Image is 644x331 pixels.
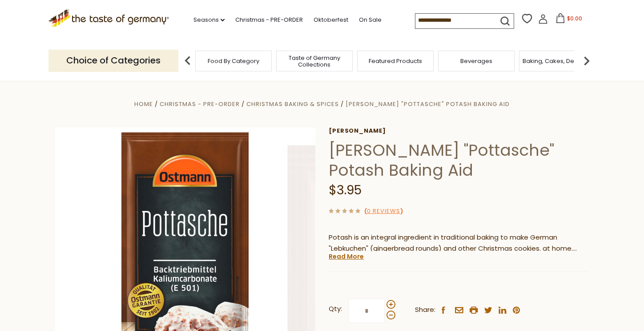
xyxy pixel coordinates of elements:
span: Share: [415,304,435,315]
strong: Qty: [329,303,342,315]
a: Oktoberfest [314,15,348,25]
input: Qty: [348,299,385,323]
span: ( ) [364,207,403,215]
a: [PERSON_NAME] [329,127,589,134]
a: Beverages [460,58,492,64]
img: next arrow [578,52,596,70]
h1: [PERSON_NAME] "Pottasche" Potash Baking Aid [329,140,589,180]
span: $0.00 [567,15,582,22]
a: Seasons [193,15,225,25]
a: Christmas Baking & Spices [246,100,339,108]
a: 0 Reviews [367,207,400,216]
span: $3.95 [329,181,362,199]
img: previous arrow [179,52,197,70]
a: Featured Products [369,58,422,64]
button: $0.00 [550,13,588,27]
p: Choice of Categories [48,50,178,71]
a: Christmas - PRE-ORDER [235,15,303,25]
a: Taste of Germany Collections [279,55,350,68]
a: On Sale [359,15,382,25]
a: Baking, Cakes, Desserts [523,58,592,64]
a: Christmas - PRE-ORDER [160,100,240,108]
a: [PERSON_NAME] "Pottasche" Potash Baking Aid [346,100,510,108]
p: Potash is an integral ingredient in traditional baking to make German "Lebkuchen" (gingerbread ro... [329,232,589,254]
a: Home [134,100,153,108]
a: Read More [329,252,364,261]
a: Food By Category [208,58,259,64]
